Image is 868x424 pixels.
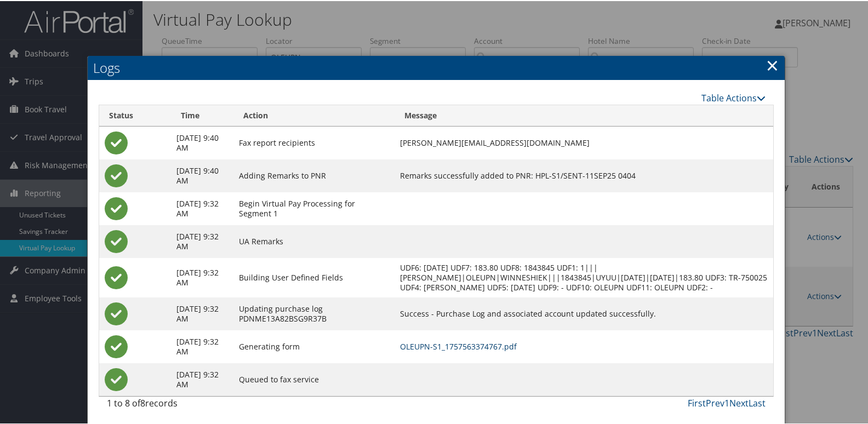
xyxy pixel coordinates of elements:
[88,55,785,79] h2: Logs
[171,158,233,191] td: [DATE] 9:40 AM
[233,191,395,224] td: Begin Virtual Pay Processing for Segment 1
[171,191,233,224] td: [DATE] 9:32 AM
[140,396,145,408] span: 8
[724,396,729,408] a: 1
[233,125,395,158] td: Fax report recipients
[233,224,395,257] td: UA Remarks
[395,296,773,329] td: Success - Purchase Log and associated account updated successfully.
[233,257,395,296] td: Building User Defined Fields
[688,396,706,408] a: First
[107,396,259,414] div: 1 to 8 of records
[701,91,766,103] a: Table Actions
[766,53,779,75] a: Close
[395,257,773,296] td: UDF6: [DATE] UDF7: 183.80 UDF8: 1843845 UDF1: 1|||[PERSON_NAME]|OLEUPN|WINNESHIEK|||1843845|UYUU|...
[729,396,749,408] a: Next
[171,125,233,158] td: [DATE] 9:40 AM
[395,104,773,125] th: Message: activate to sort column ascending
[395,125,773,158] td: [PERSON_NAME][EMAIL_ADDRESS][DOMAIN_NAME]
[395,158,773,191] td: Remarks successfully added to PNR: HPL-S1/SENT-11SEP25 0404
[171,224,233,257] td: [DATE] 9:32 AM
[233,296,395,329] td: Updating purchase log PDNME13A82BSG9R37B
[400,340,517,351] a: OLEUPN-S1_1757563374767.pdf
[171,257,233,296] td: [DATE] 9:32 AM
[749,396,766,408] a: Last
[171,362,233,395] td: [DATE] 9:32 AM
[99,104,171,125] th: Status: activate to sort column ascending
[171,329,233,362] td: [DATE] 9:32 AM
[171,104,233,125] th: Time: activate to sort column ascending
[233,329,395,362] td: Generating form
[233,362,395,395] td: Queued to fax service
[233,158,395,191] td: Adding Remarks to PNR
[706,396,724,408] a: Prev
[171,296,233,329] td: [DATE] 9:32 AM
[233,104,395,125] th: Action: activate to sort column ascending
